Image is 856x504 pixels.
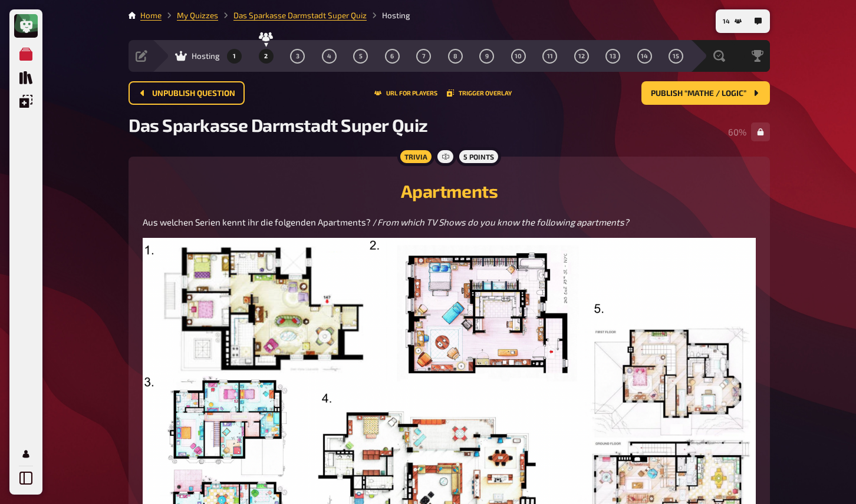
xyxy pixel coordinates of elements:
button: 3 [288,47,307,65]
button: 15 [667,47,686,65]
button: Publish “Mathe / Logic” [641,81,770,105]
button: 1 [225,47,244,65]
span: 9 [485,53,489,59]
span: Das Sparkasse Darmstadt Super Quiz [129,114,428,135]
li: Home [140,9,162,21]
span: 5 [359,53,363,59]
span: 1 [233,53,236,59]
div: 5 points [456,147,501,166]
a: Home [140,11,162,20]
span: Aus welchen Serien kennt ihr die folgenden Apartments? / [143,217,377,227]
span: 3 [296,53,299,59]
li: Das Sparkasse Darmstadt Super Quiz [218,9,367,21]
button: URL for players [374,89,437,97]
a: My Quizzes [14,42,38,66]
span: Hosting [192,51,220,61]
li: Hosting [367,9,410,21]
span: 8 [453,53,457,59]
a: My Quizzes [177,11,218,20]
span: 7 [422,53,426,59]
a: My Account [14,442,38,466]
button: 11 [541,47,559,65]
button: Trigger Overlay [447,89,512,97]
button: 14 [718,12,746,31]
button: 12 [572,47,591,65]
span: 15 [673,53,679,59]
a: Overlays [14,89,38,113]
span: 12 [578,53,585,59]
span: 60 % [728,127,746,137]
button: 10 [509,47,528,65]
span: 14 [723,18,730,25]
button: Unpublish question [129,81,245,105]
button: 2 [256,47,275,65]
span: Publish “Mathe / Logic” [651,89,746,98]
button: 5 [351,47,370,65]
li: My Quizzes [162,9,218,21]
span: Unpublish question [152,89,235,98]
span: 11 [547,53,553,59]
span: 13 [610,53,616,59]
button: 13 [604,47,623,65]
button: 9 [478,47,496,65]
button: 14 [635,47,654,65]
a: Das Sparkasse Darmstadt Super Quiz [233,11,367,20]
span: 2 [264,53,268,59]
button: 4 [320,47,338,65]
div: Trivia [397,147,434,166]
a: Quiz Library [14,66,38,89]
span: 6 [390,53,394,59]
h2: Apartments [143,180,756,201]
span: 4 [327,53,331,59]
span: From which TV Shows do you know the following apartments? [377,217,629,227]
button: 6 [383,47,401,65]
span: 14 [641,53,648,59]
span: 10 [515,53,522,59]
button: 7 [414,47,433,65]
button: 8 [446,47,465,65]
